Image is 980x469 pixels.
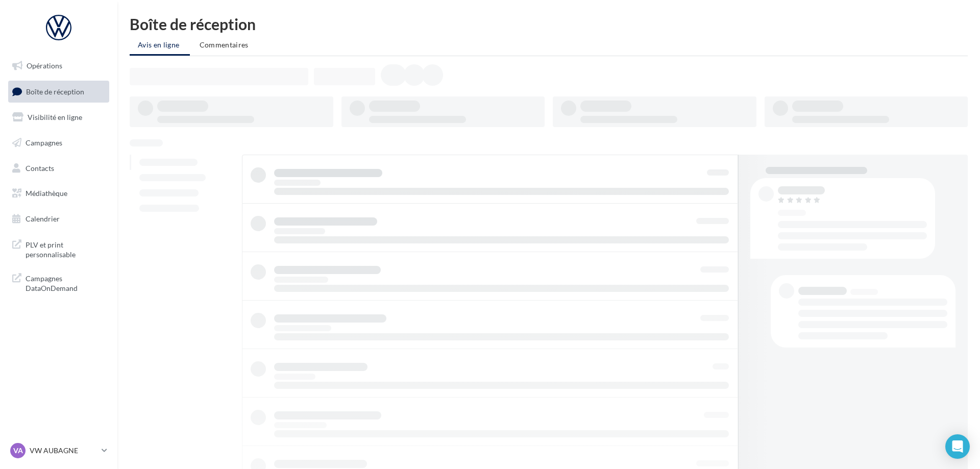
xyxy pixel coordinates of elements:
[26,238,105,260] span: PLV et print personnalisable
[6,267,111,298] a: Campagnes DataOnDemand
[6,208,111,230] a: Calendrier
[28,113,82,121] span: Visibilité en ligne
[6,55,111,77] a: Opérations
[6,158,111,179] a: Contacts
[26,87,84,95] span: Boîte de réception
[6,107,111,128] a: Visibilité en ligne
[30,446,97,456] p: VW AUBAGNE
[6,183,111,204] a: Médiathèque
[6,81,111,103] a: Boîte de réception
[945,434,970,459] div: Open Intercom Messenger
[26,163,54,172] span: Contacts
[8,441,109,460] a: VA VW AUBAGNE
[6,132,111,154] a: Campagnes
[200,40,249,49] span: Commentaires
[26,214,60,223] span: Calendrier
[27,61,62,70] span: Opérations
[130,16,968,32] div: Boîte de réception
[13,446,23,456] span: VA
[26,138,62,147] span: Campagnes
[26,271,105,293] span: Campagnes DataOnDemand
[6,234,111,264] a: PLV et print personnalisable
[26,189,67,198] span: Médiathèque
